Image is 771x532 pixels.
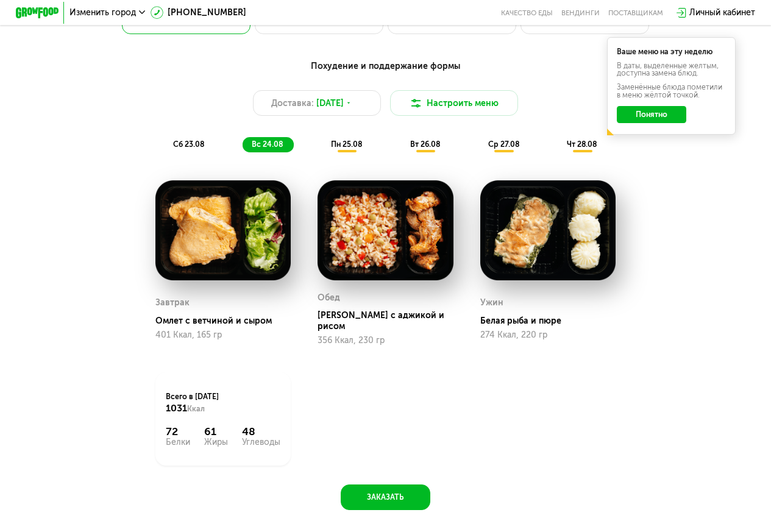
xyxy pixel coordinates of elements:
div: Завтрак [155,295,190,311]
div: 48 [242,425,280,438]
div: В даты, выделенные желтым, доступна замена блюд. [617,62,726,77]
span: Ккал [187,404,205,413]
div: Личный кабинет [689,6,755,19]
div: 61 [204,425,228,438]
div: 356 Ккал, 230 гр [318,336,453,346]
span: чт 28.08 [567,140,597,149]
span: пн 25.08 [331,140,362,149]
button: Понятно [617,106,686,123]
span: 1031 [166,402,187,414]
div: Ваше меню на эту неделю [617,48,726,55]
a: Вендинги [561,9,600,17]
div: Всего в [DATE] [166,391,280,415]
div: Углеводы [242,438,280,447]
div: поставщикам [608,9,663,17]
button: Настроить меню [390,90,519,116]
div: Жиры [204,438,228,447]
div: 274 Ккал, 220 гр [480,330,616,340]
div: Заменённые блюда пометили в меню жёлтой точкой. [617,83,726,99]
div: Омлет с ветчиной и сыром [155,316,300,327]
span: вт 26.08 [410,140,440,149]
div: Белки [166,438,190,447]
button: Заказать [341,484,430,510]
div: Ужин [480,295,503,311]
span: Изменить город [69,9,136,17]
a: [PHONE_NUMBER] [151,6,246,19]
span: Доставка: [271,97,314,110]
span: ср 27.08 [488,140,519,149]
div: Похудение и поддержание формы [68,60,702,73]
div: 72 [166,425,190,438]
div: Обед [318,290,340,306]
div: Белая рыба и пюре [480,316,625,327]
a: Качество еды [501,9,553,17]
span: вс 24.08 [252,140,283,149]
span: [DATE] [316,97,344,110]
span: сб 23.08 [173,140,204,149]
div: 401 Ккал, 165 гр [155,330,291,340]
div: [PERSON_NAME] с аджикой и рисом [318,310,462,332]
